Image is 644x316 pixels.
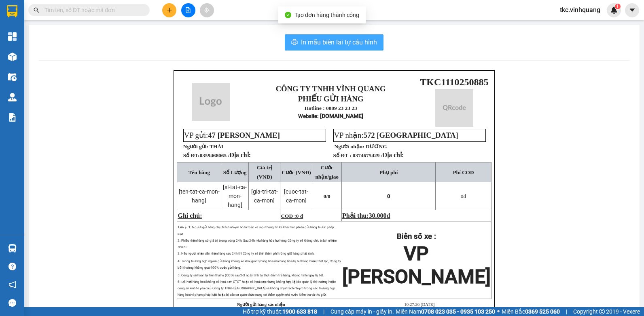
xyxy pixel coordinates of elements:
span: THÁI [210,143,223,150]
span: VP gửi: [184,131,280,139]
strong: 0369 525 060 [525,308,560,315]
strong: Số ĐT : [333,152,352,158]
img: warehouse-icon [8,244,17,253]
strong: PHIẾU GỬI HÀNG [298,95,364,103]
span: 0374675429 / [353,152,404,158]
strong: Biển số xe : [397,232,436,241]
span: Cước nhận/giao [315,164,339,180]
span: DƯƠNG [366,143,387,150]
span: Số Lượng [223,169,247,175]
img: solution-icon [8,113,17,122]
span: đ [461,193,466,199]
span: aim [204,7,210,13]
span: [gia-tri-tat-ca-mon] [251,188,278,204]
button: aim [200,3,214,17]
span: đ [387,212,390,219]
span: Miền Nam [396,307,495,316]
span: notification [8,281,16,289]
span: VP nhận: [334,131,458,139]
span: Phí COD [453,169,474,175]
img: logo-vxr [7,5,17,17]
img: warehouse-icon [8,53,17,61]
img: warehouse-icon [8,93,17,101]
img: warehouse-icon [8,73,17,81]
strong: 1900 633 818 [282,308,317,315]
span: 47 [PERSON_NAME] [208,131,280,139]
span: 30.000 [369,212,387,219]
span: Website [298,113,317,119]
img: icon-new-feature [610,6,618,14]
span: In mẫu biên lai tự cấu hình [301,37,377,47]
span: 572 [GEOGRAPHIC_DATA] [364,131,458,139]
span: message [8,299,16,307]
span: VP [PERSON_NAME] [342,242,491,288]
span: Tạo đơn hàng thành công [294,12,359,18]
span: 0 đ [296,213,303,219]
img: dashboard-icon [8,32,17,41]
span: 0359468065 / [199,152,251,158]
span: caret-down [629,6,636,14]
span: Phải thu: [342,212,390,219]
span: TKC1110250885 [420,77,488,87]
img: logo [192,83,230,121]
span: Miền Bắc [502,307,560,316]
strong: Số ĐT: [183,152,251,158]
span: Giá trị (VNĐ) [257,164,272,180]
span: 0 [387,193,390,199]
span: printer [291,39,298,46]
span: Địa chỉ: [382,152,404,158]
span: 10:27:26 [DATE] [404,302,434,307]
span: 3: Nếu người nhận đến nhận hàng sau 24h thì Công ty sẽ tính thêm phí trông giữ hàng phát sinh. [178,252,314,255]
span: Cung cấp máy in - giấy in: [330,307,394,316]
span: | [566,307,567,316]
span: 0 [328,193,330,199]
span: 1 [616,4,619,9]
span: Ghi chú: [178,212,202,219]
button: plus [162,3,176,17]
span: [ten-tat-ca-mon-hang] [179,188,220,204]
span: Cước (VNĐ) [282,169,311,175]
input: Tìm tên, số ĐT hoặc mã đơn [44,6,140,15]
span: COD : [281,213,303,219]
span: search [34,7,39,13]
strong: Hotline : 0889 23 23 23 [305,105,357,111]
strong: Người gửi: [183,143,208,150]
span: file-add [185,7,191,13]
span: 1: Người gửi hàng chịu trách nhiệm hoàn toàn về mọi thông tin kê khai trên phiếu gửi hàng trước p... [178,225,334,236]
strong: : [DOMAIN_NAME] [298,113,363,119]
span: 2: Phiếu nhận hàng có giá trị trong vòng 24h. Sau 24h nếu hàng hóa hư hỏng Công ty sẽ không chịu ... [178,239,337,249]
span: | [323,307,324,316]
span: 0 [461,193,464,199]
strong: Người gửi hàng xác nhận [237,302,285,307]
span: Địa chỉ: [229,152,251,158]
span: 0/ [324,193,330,199]
button: file-add [181,3,195,17]
span: 5: Công ty sẽ hoàn lại tiền thu hộ (COD) sau 2-3 ngày tính từ thời điểm trả hàng, không tính ngày... [178,274,336,297]
button: printerIn mẫu biên lai tự cấu hình [285,34,383,51]
span: question-circle [8,263,16,270]
span: check-circle [285,12,291,18]
span: tkc.vinhquang [553,5,607,15]
strong: Người nhận: [335,143,364,150]
span: Lưu ý: [178,225,187,229]
span: [sl-tat-ca-mon-hang] [223,184,247,208]
span: Hỗ trợ kỹ thuật: [243,307,317,316]
span: ⚪️ [497,310,500,313]
span: Phụ phí [379,169,398,175]
span: 4: Trong trường hợp người gửi hàng không kê khai giá trị hàng hóa mà hàng hóa bị hư hỏng hoặc thấ... [178,259,341,270]
span: [cuoc-tat-ca-mon] [284,188,308,204]
span: Tên hàng [188,169,210,175]
strong: 0708 023 035 - 0935 103 250 [421,308,495,315]
span: copyright [599,309,605,314]
strong: CÔNG TY TNHH VĨNH QUANG [276,84,386,93]
button: caret-down [625,3,639,17]
sup: 1 [615,4,621,9]
img: qr-code [435,89,473,127]
span: plus [167,7,172,13]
